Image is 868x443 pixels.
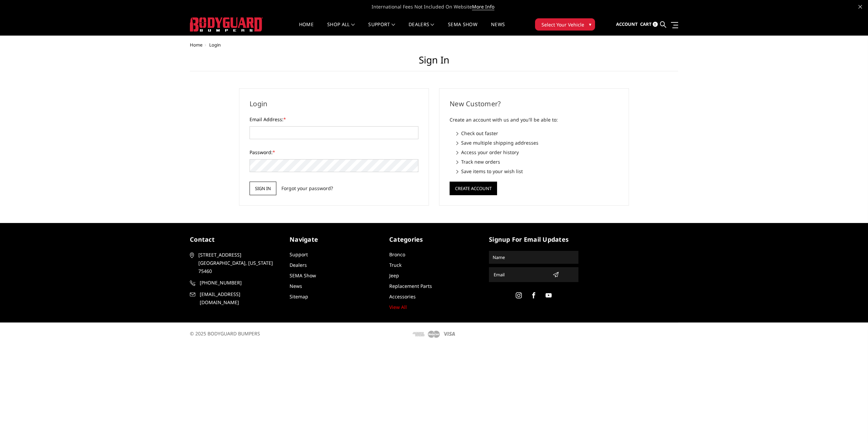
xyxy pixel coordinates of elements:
[299,22,314,35] a: Home
[250,182,276,195] input: Sign in
[456,149,618,156] li: Access your order history
[190,235,279,244] h5: contact
[653,22,658,27] span: 0
[190,290,279,307] a: [EMAIL_ADDRESS][DOMAIN_NAME]
[389,283,432,289] a: Replacement Parts
[389,251,405,258] a: Bronco
[535,18,595,31] button: Select Your Vehicle
[190,42,202,48] a: Home
[448,22,477,35] a: SEMA Show
[616,21,638,27] span: Account
[389,235,479,244] h5: Categories
[489,235,578,244] h5: signup for email updates
[281,185,333,192] a: Forgot your password?
[198,251,277,275] span: [STREET_ADDRESS] [GEOGRAPHIC_DATA], [US_STATE] 75460
[616,15,638,34] a: Account
[200,279,278,287] span: [PHONE_NUMBER]
[209,42,221,48] span: Login
[589,21,591,28] span: ▾
[290,235,379,244] h5: Navigate
[472,3,494,10] a: More Info
[250,116,418,123] label: Email Address:
[389,293,416,300] a: Accessories
[250,99,418,109] h2: Login
[290,262,307,268] a: Dealers
[640,21,652,27] span: Cart
[190,279,279,287] a: [PHONE_NUMBER]
[190,54,678,71] h1: Sign in
[368,22,395,35] a: Support
[456,158,618,165] li: Track new orders
[409,22,434,35] a: Dealers
[389,272,399,279] a: Jeep
[450,99,618,109] h2: New Customer?
[456,139,618,146] li: Save multiple shipping addresses
[541,21,584,28] span: Select Your Vehicle
[290,251,308,258] a: Support
[290,293,308,300] a: Sitemap
[290,272,316,279] a: SEMA Show
[490,252,577,263] input: Name
[327,22,355,35] a: shop all
[450,116,618,124] p: Create an account with us and you'll be able to:
[389,262,401,268] a: Truck
[491,22,505,35] a: News
[456,130,618,137] li: Check out faster
[450,182,497,195] button: Create Account
[190,330,260,337] span: © 2025 BODYGUARD BUMPERS
[250,149,418,156] label: Password:
[190,17,263,32] img: BODYGUARD BUMPERS
[640,15,658,34] a: Cart 0
[450,184,497,191] a: Create Account
[491,269,550,280] input: Email
[456,168,618,175] li: Save items to your wish list
[200,290,278,307] span: [EMAIL_ADDRESS][DOMAIN_NAME]
[290,283,302,289] a: News
[389,304,407,310] a: View All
